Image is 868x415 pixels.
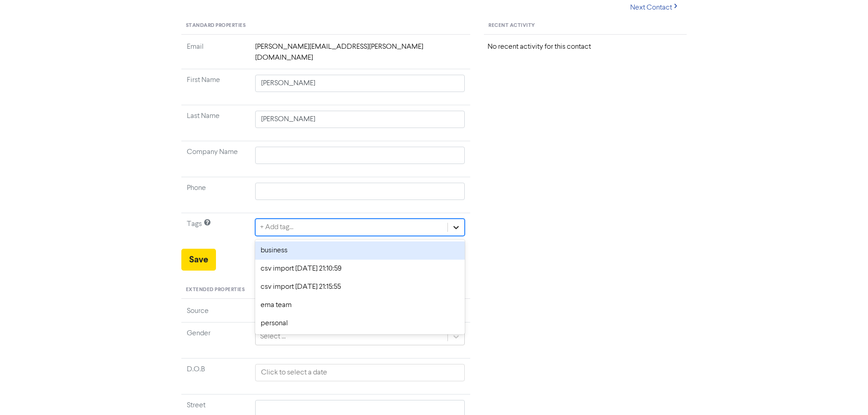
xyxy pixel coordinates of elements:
iframe: Chat Widget [822,371,868,415]
div: Extended Properties [181,282,471,299]
div: Standard Properties [181,17,471,35]
td: Gender [181,322,250,358]
div: Recent Activity [484,17,687,35]
div: csv import [DATE] 21:10:59 [255,260,465,278]
td: Tags [181,213,250,249]
button: Save [181,249,216,271]
td: MANUAL [250,306,471,323]
td: Phone [181,177,250,213]
div: Select ... [260,331,286,342]
div: business [255,241,465,260]
td: Last Name [181,105,250,141]
td: Source [181,306,250,323]
input: Click to select a date [255,364,465,381]
div: No recent activity for this contact [488,41,683,52]
td: D.O.B [181,358,250,394]
td: Email [181,41,250,69]
div: ema team [255,296,465,314]
div: csv import [DATE] 21:15:55 [255,278,465,296]
td: First Name [181,69,250,105]
td: [PERSON_NAME][EMAIL_ADDRESS][PERSON_NAME][DOMAIN_NAME] [250,41,471,69]
div: personal [255,314,465,333]
div: + Add tag... [260,222,293,233]
td: Company Name [181,141,250,177]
